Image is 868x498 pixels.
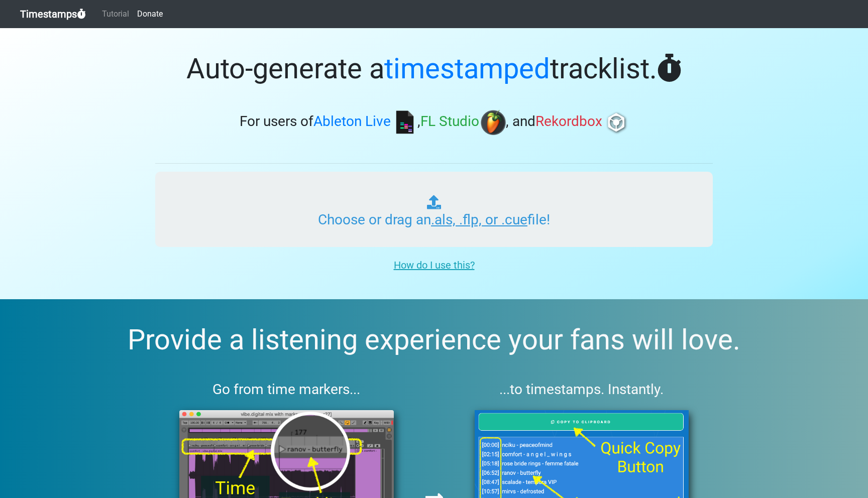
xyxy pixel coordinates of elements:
span: Ableton Live [313,113,391,130]
h3: Go from time markers... [155,381,418,398]
span: timestamped [384,52,550,85]
h2: Provide a listening experience your fans will love. [24,323,844,357]
img: rb.png [604,110,629,135]
a: Tutorial [98,4,133,24]
h3: ...to timestamps. Instantly. [451,381,713,398]
img: fl.png [481,110,506,135]
img: ableton.png [392,110,417,135]
h3: For users of , , and [155,110,713,135]
u: How do I use this? [394,259,475,271]
span: FL Studio [420,113,479,130]
a: Donate [133,4,167,24]
a: Timestamps [20,4,86,24]
span: Rekordbox [535,113,602,130]
h1: Auto-generate a tracklist. [155,52,713,86]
